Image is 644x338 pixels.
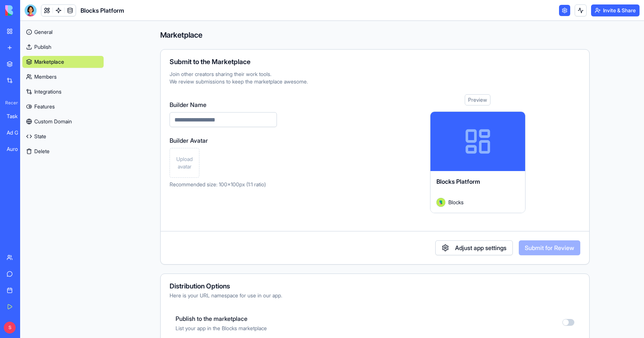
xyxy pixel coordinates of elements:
[22,116,104,127] a: Custom Domain
[7,145,28,153] div: Aurora Atelier
[170,181,277,188] p: Recommended size: 100x100px (1:1 ratio)
[2,109,32,124] a: TaskFlow
[22,41,104,53] a: Publish
[436,198,445,207] img: Avatar
[22,130,104,142] a: State
[22,26,104,38] a: General
[170,283,580,290] div: Distribution Options
[176,314,267,323] span: Publish to the marketplace
[2,125,32,140] a: Ad Generation Studio
[435,240,513,255] button: Adjust app settings
[591,4,640,16] button: Invite & Share
[7,129,28,136] div: Ad Generation Studio
[7,113,28,120] div: TaskFlow
[22,71,104,83] a: Members
[170,59,580,65] div: Submit to the Marketplace
[22,86,104,98] a: Integrations
[176,325,267,332] span: List your app in the Blocks marketplace
[173,155,196,170] span: Upload avatar
[170,100,277,109] label: Builder Name
[22,101,104,113] a: Features
[170,292,580,299] div: Here is your URL namespace for use in our app.
[4,322,16,334] span: S
[436,178,480,185] span: Blocks Platform
[80,6,124,15] span: Blocks Platform
[465,94,490,105] div: Preview
[430,111,525,213] a: Blocks PlatformAvatarBlocks
[170,148,199,178] div: Upload avatar
[448,198,464,206] span: Blocks
[2,142,32,157] a: Aurora Atelier
[22,145,104,157] button: Delete
[170,136,277,145] label: Builder Avatar
[5,5,51,16] img: logo
[160,30,590,40] h4: Marketplace
[2,100,18,106] span: Recent
[22,56,104,68] a: Marketplace
[170,70,580,85] div: Join other creators sharing their work tools. We review submissions to keep the marketplace awesome.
